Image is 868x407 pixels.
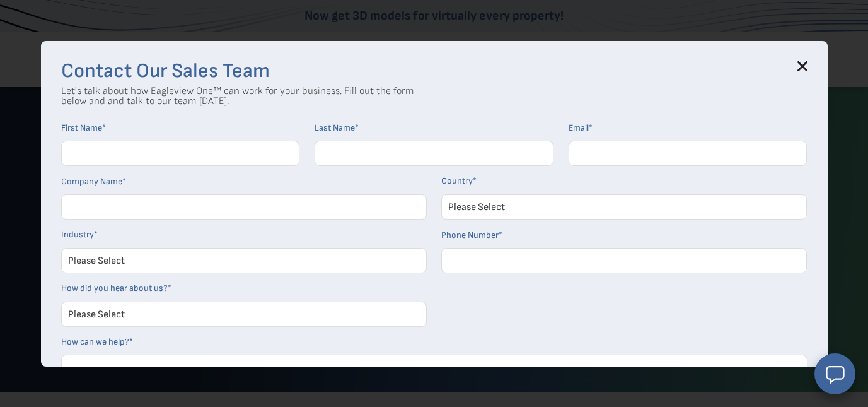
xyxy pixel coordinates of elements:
h3: Contact Our Sales Team [61,61,807,81]
span: Industry [61,229,94,240]
p: Let's talk about how Eagleview One™ can work for your business. Fill out the form below and and t... [61,86,414,107]
span: Phone Number [441,230,499,240]
span: How can we help? [61,336,129,347]
span: Email [569,122,589,133]
span: How did you hear about us? [61,283,168,293]
span: Company Name [61,176,122,187]
button: Open chat window [814,353,855,394]
span: Last Name [315,122,355,133]
span: First Name [61,122,102,133]
span: Country [441,175,473,186]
